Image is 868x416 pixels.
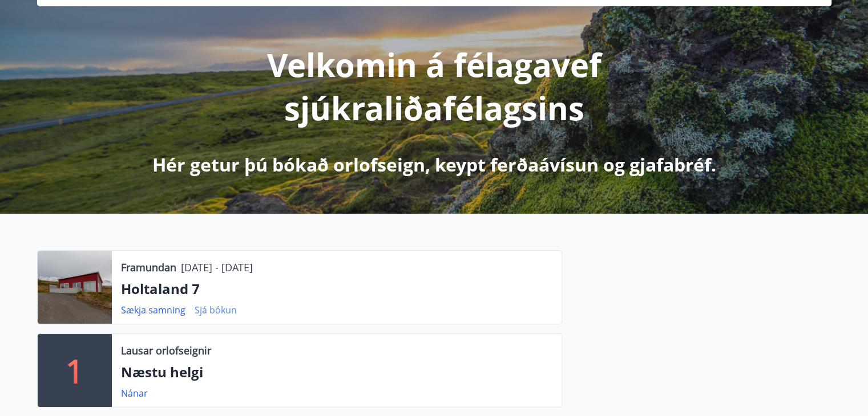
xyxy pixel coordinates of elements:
[133,43,736,129] p: Velkomin á félagavef sjúkraliðafélagsins
[181,260,253,275] p: [DATE] - [DATE]
[121,387,148,399] a: Nánar
[121,304,185,316] a: Sækja samning
[66,349,84,392] p: 1
[121,279,552,299] p: Holtaland 7
[152,152,716,177] p: Hér getur þú bókað orlofseign, keypt ferðaávísun og gjafabréf.
[121,343,211,358] p: Lausar orlofseignir
[195,304,237,316] a: Sjá bókun
[121,362,552,382] p: Næstu helgi
[121,260,176,275] p: Framundan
